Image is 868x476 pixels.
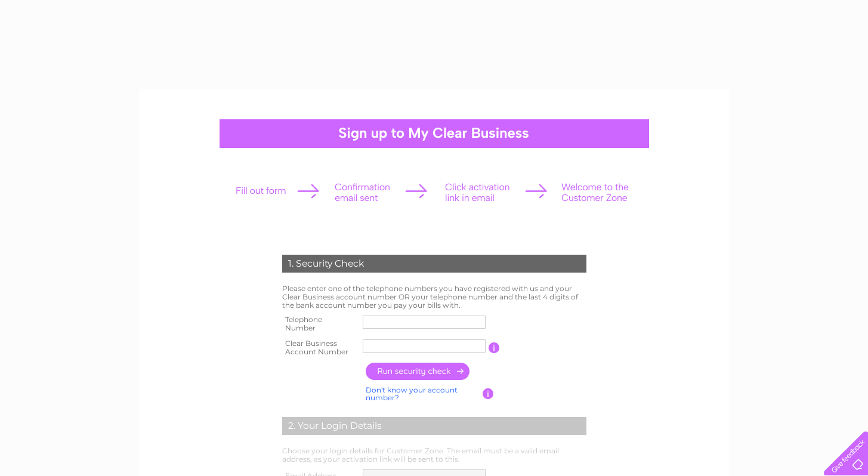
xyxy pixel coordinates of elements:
input: Information [489,342,500,353]
div: 1. Security Check [282,255,586,273]
td: Choose your login details for Customer Zone. The email must be a valid email address, as your act... [279,444,589,466]
a: Don't know your account number? [366,385,458,403]
td: Please enter one of the telephone numbers you have registered with us and your Clear Business acc... [279,282,589,312]
div: 2. Your Login Details [282,417,586,435]
input: Information [483,388,494,399]
th: Clear Business Account Number [279,336,360,360]
th: Telephone Number [279,312,360,336]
